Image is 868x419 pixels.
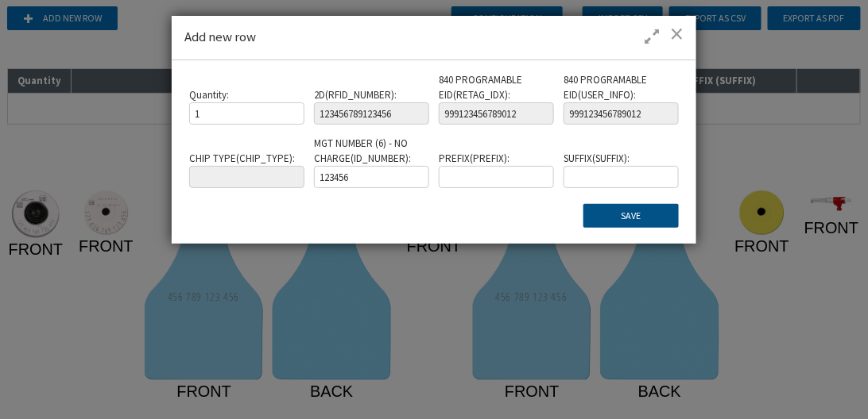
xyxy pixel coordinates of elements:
div: 840 PROGRAMABLE EID ( RETAG_IDX ) : [439,73,553,125]
div: CHIP TYPE ( CHIP_TYPE ) : [189,152,304,189]
div: Add new row [172,16,696,60]
div: SUFFIX ( SUFFIX ) : [564,152,678,189]
div: PREFIX ( PREFIX ) : [439,152,553,189]
div: MGT NUMBER (6) - NO CHARGE ( ID_NUMBER ) : [314,136,428,188]
button: Save [583,204,679,228]
div: Quantity : [189,88,304,125]
div: 840 PROGRAMABLE EID ( USER_INFO ) : [564,73,678,125]
div: 2D ( RFID_NUMBER ) : [314,88,428,125]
